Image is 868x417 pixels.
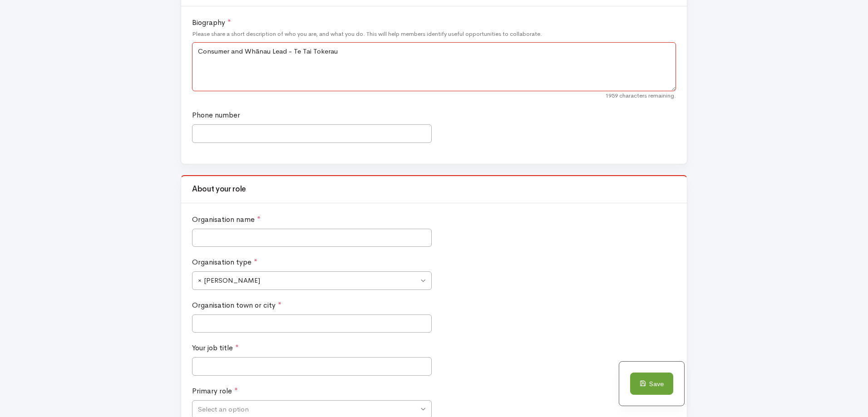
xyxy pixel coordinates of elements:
small: Please share a short description of who you are, and what you do. This will help members identify... [192,29,676,39]
label: Organisation type [192,257,257,268]
label: Phone number [192,110,240,121]
h3: About your role [192,185,676,194]
span: 1959 characters remaining. [605,91,676,100]
label: Biography [192,17,231,28]
span: Ara Poutama [198,275,419,286]
span: Ara Poutama [192,271,432,290]
label: Organisation name [192,214,261,225]
button: Save [630,373,673,395]
label: Organisation town or city [192,300,281,311]
span: Remove all items [198,275,202,286]
label: Your job title [192,343,239,353]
